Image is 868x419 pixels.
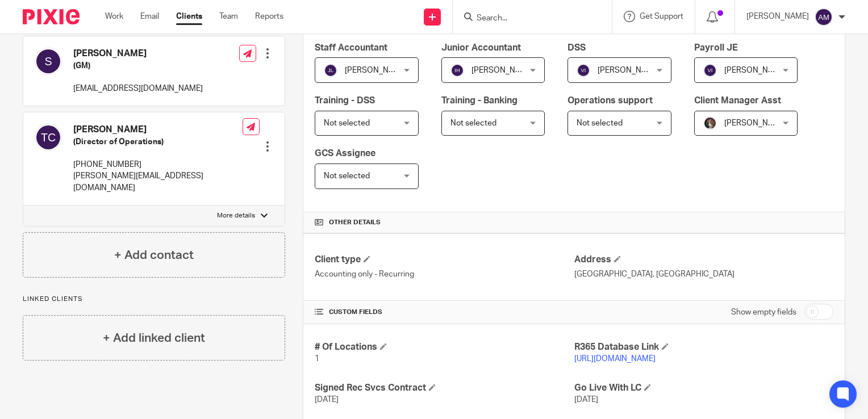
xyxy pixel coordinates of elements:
[329,218,381,227] span: Other details
[577,64,590,77] img: svg%3E
[815,8,833,26] img: svg%3E
[73,124,243,136] h4: [PERSON_NAME]
[640,12,683,20] span: Get Support
[255,11,283,22] a: Reports
[746,11,809,22] p: [PERSON_NAME]
[441,43,521,52] span: Junior Accountant
[574,355,656,363] a: [URL][DOMAIN_NAME]
[105,11,123,22] a: Work
[315,355,319,363] span: 1
[219,11,238,22] a: Team
[315,149,375,158] span: GCS Assignee
[574,396,598,404] span: [DATE]
[574,269,833,280] p: [GEOGRAPHIC_DATA], [GEOGRAPHIC_DATA]
[35,124,62,151] img: svg%3E
[441,96,518,105] span: Training - Banking
[731,307,796,318] label: Show empty fields
[577,119,623,127] span: Not selected
[315,308,574,317] h4: CUSTOM FIELDS
[23,9,80,24] img: Pixie
[703,64,717,77] img: svg%3E
[315,43,387,52] span: Staff Accountant
[103,329,205,347] h4: + Add linked client
[114,246,194,264] h4: + Add contact
[140,11,159,22] a: Email
[315,341,574,353] h4: # Of Locations
[73,83,203,94] p: [EMAIL_ADDRESS][DOMAIN_NAME]
[694,96,781,105] span: Client Manager Asst
[73,170,243,194] p: [PERSON_NAME][EMAIL_ADDRESS][DOMAIN_NAME]
[450,64,464,77] img: svg%3E
[73,48,203,60] h4: [PERSON_NAME]
[315,96,375,105] span: Training - DSS
[324,172,370,180] span: Not selected
[574,341,833,353] h4: R365 Database Link
[217,211,255,220] p: More details
[73,159,243,170] p: [PHONE_NUMBER]
[73,136,243,148] h5: (Director of Operations)
[324,64,337,77] img: svg%3E
[450,119,496,127] span: Not selected
[324,119,370,127] span: Not selected
[176,11,202,22] a: Clients
[315,396,339,404] span: [DATE]
[73,60,203,72] h5: (GM)
[598,66,660,74] span: [PERSON_NAME]
[724,119,787,127] span: [PERSON_NAME]
[315,269,574,280] p: Accounting only - Recurring
[475,14,578,24] input: Search
[471,66,534,74] span: [PERSON_NAME]
[23,295,285,304] p: Linked clients
[574,382,833,394] h4: Go Live With LC
[315,254,574,266] h4: Client type
[345,66,407,74] span: [PERSON_NAME]
[724,66,787,74] span: [PERSON_NAME]
[574,254,833,266] h4: Address
[703,116,717,130] img: Profile%20picture%20JUS.JPG
[567,43,586,52] span: DSS
[567,96,653,105] span: Operations support
[315,382,574,394] h4: Signed Rec Svcs Contract
[694,43,738,52] span: Payroll JE
[35,48,62,75] img: svg%3E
